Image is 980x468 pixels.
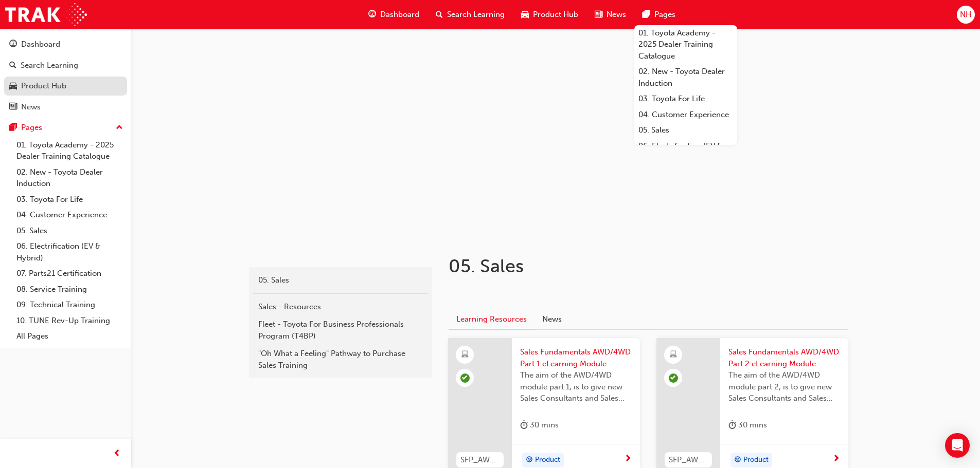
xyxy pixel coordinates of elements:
[832,455,840,464] span: next-icon
[521,8,529,21] span: car-icon
[253,298,428,316] a: Sales - Resources
[728,346,840,369] span: Sales Fundamentals AWD/4WD Part 2 eLearning Module
[734,454,741,467] span: target-icon
[12,164,127,192] a: 02. New - Toyota Dealer Induction
[634,91,737,107] a: 03. Toyota For Life
[634,4,684,25] a: pages-iconPages
[253,345,428,374] a: "Oh What a Feeling" Pathway to Purchase Sales Training
[520,346,632,369] span: Sales Fundamentals AWD/4WD Part 1 eLearning Module
[427,4,513,25] a: search-iconSearch Learning
[116,121,123,135] span: up-icon
[957,6,975,24] button: NH
[586,4,634,25] a: news-iconNews
[960,9,971,21] span: NH
[535,454,560,466] span: Product
[258,348,423,371] div: "Oh What a Feeling" Pathway to Purchase Sales Training
[21,80,66,92] div: Product Hub
[12,223,127,239] a: 05. Sales
[4,118,127,137] button: Pages
[258,274,423,286] div: 05. Sales
[4,33,127,118] button: DashboardSearch LearningProduct HubNews
[624,455,632,464] span: next-icon
[4,77,127,96] a: Product Hub
[513,4,586,25] a: car-iconProduct Hub
[12,313,127,329] a: 10. TUNE Rev-Up Training
[9,82,17,91] span: car-icon
[670,348,677,362] span: learningResourceType_ELEARNING-icon
[12,297,127,313] a: 09. Technical Training
[436,8,443,21] span: search-icon
[743,454,769,466] span: Product
[360,4,427,25] a: guage-iconDashboard
[669,373,678,383] span: learningRecordVerb_COMPLETE-icon
[253,271,428,289] a: 05. Sales
[258,319,423,342] div: Fleet - Toyota For Business Professionals Program (T4BP)
[258,301,423,313] div: Sales - Resources
[728,419,736,432] span: duration-icon
[460,454,500,466] span: SFP_AWD_4WD_P1
[449,310,534,330] button: Learning Resources
[113,447,121,460] span: prev-icon
[634,64,737,91] a: 02. New - Toyota Dealer Induction
[945,433,970,458] div: Open Intercom Messenger
[460,373,470,383] span: learningRecordVerb_COMPLETE-icon
[4,35,127,54] a: Dashboard
[634,25,737,64] a: 01. Toyota Academy - 2025 Dealer Training Catalogue
[12,207,127,223] a: 04. Customer Experience
[9,40,17,49] span: guage-icon
[461,348,469,362] span: learningResourceType_ELEARNING-icon
[12,192,127,208] a: 03. Toyota For Life
[12,137,127,164] a: 01. Toyota Academy - 2025 Dealer Training Catalogue
[520,419,528,432] span: duration-icon
[368,8,376,21] span: guage-icon
[634,122,737,138] a: 05. Sales
[12,328,127,344] a: All Pages
[728,369,840,404] span: The aim of the AWD/4WD module part 2, is to give new Sales Consultants and Sales Professionals an...
[12,266,127,282] a: 07. Parts21 Certification
[380,9,419,21] span: Dashboard
[21,39,60,50] div: Dashboard
[12,238,127,266] a: 06. Electrification (EV & Hybrid)
[520,369,632,404] span: The aim of the AWD/4WD module part 1, is to give new Sales Consultants and Sales Professionals an...
[728,419,767,432] div: 30 mins
[21,60,78,71] div: Search Learning
[5,3,87,26] img: Trak
[21,101,41,113] div: News
[12,282,127,297] a: 08. Service Training
[669,454,708,466] span: SFP_AWD_4WD_P2
[4,98,127,117] a: News
[253,315,428,345] a: Fleet - Toyota For Business Professionals Program (T4BP)
[9,103,17,112] span: news-icon
[9,61,16,70] span: search-icon
[654,9,675,21] span: Pages
[520,419,559,432] div: 30 mins
[526,454,533,467] span: target-icon
[449,255,786,277] h1: 05. Sales
[4,56,127,75] a: Search Learning
[595,8,602,21] span: news-icon
[534,310,569,329] button: News
[447,9,505,21] span: Search Learning
[533,9,578,21] span: Product Hub
[21,122,42,134] div: Pages
[607,9,626,21] span: News
[634,107,737,123] a: 04. Customer Experience
[9,123,17,133] span: pages-icon
[643,8,650,21] span: pages-icon
[634,138,737,165] a: 06. Electrification (EV & Hybrid)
